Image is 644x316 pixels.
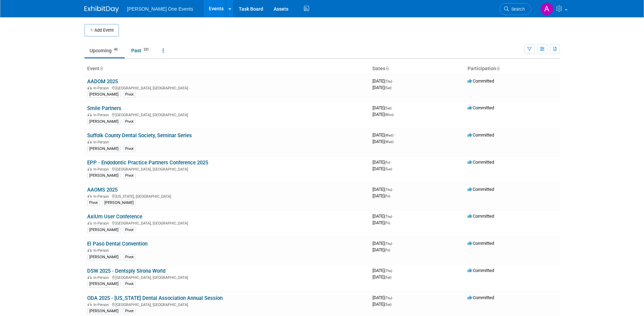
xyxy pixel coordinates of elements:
span: [PERSON_NAME] One Events [127,6,193,12]
span: [DATE] [372,247,390,252]
th: Dates [370,63,465,75]
span: - [393,187,394,192]
span: Committed [468,105,494,110]
span: [DATE] [372,302,391,307]
span: - [393,214,394,219]
span: - [393,295,394,300]
img: In-Person Event [88,113,92,116]
span: (Sat) [385,86,391,90]
div: [US_STATE], [GEOGRAPHIC_DATA] [87,193,367,199]
img: In-Person Event [88,221,92,225]
div: Pivot [123,254,136,260]
span: (Sat) [385,275,391,279]
span: (Fri) [385,248,390,252]
span: - [393,241,394,246]
span: - [393,268,394,273]
span: Committed [468,160,494,165]
th: Participation [465,63,560,75]
div: Pivot [123,308,136,314]
div: Pivot [123,146,136,152]
span: (Thu) [385,296,392,300]
span: [DATE] [372,274,391,280]
span: 49 [112,47,120,52]
div: Pivot [123,119,136,125]
img: In-Person Event [88,194,92,198]
img: In-Person Event [88,167,92,171]
span: In-Person [93,221,111,226]
span: [DATE] [372,166,392,171]
div: [GEOGRAPHIC_DATA], [GEOGRAPHIC_DATA] [87,274,367,280]
div: [PERSON_NAME] [87,173,121,179]
div: [GEOGRAPHIC_DATA], [GEOGRAPHIC_DATA] [87,112,367,117]
div: [PERSON_NAME] [87,308,121,314]
span: Search [509,7,525,12]
a: AADOM 2025 [87,78,118,85]
img: In-Person Event [88,248,92,252]
a: AAOMS 2025 [87,187,117,193]
span: In-Person [93,167,111,172]
span: In-Person [93,303,111,307]
span: [DATE] [372,268,394,273]
span: (Fri) [385,161,390,164]
div: [GEOGRAPHIC_DATA], [GEOGRAPHIC_DATA] [87,166,367,172]
a: ODA 2025 - [US_STATE] Dental Association Annual Session [87,295,223,301]
span: [DATE] [372,78,394,84]
div: [GEOGRAPHIC_DATA], [GEOGRAPHIC_DATA] [87,302,367,307]
span: [DATE] [372,160,392,165]
img: Amanda Bartschi [540,2,553,15]
span: Committed [468,214,494,219]
div: [PERSON_NAME] [87,146,121,152]
a: Suffolk County Dental Society, Seminar Series [87,132,192,139]
button: Add Event [84,24,119,36]
span: Committed [468,187,494,192]
a: Search [500,3,531,15]
img: In-Person Event [88,275,92,279]
div: [PERSON_NAME] [87,119,121,125]
a: Sort by Start Date [385,66,389,71]
div: Pivot [123,227,136,233]
div: Pivot [87,200,100,206]
span: (Thu) [385,269,392,273]
a: DSW 2025 - Dentsply Sirona World [87,268,165,274]
span: [DATE] [372,85,391,90]
span: - [395,132,396,138]
span: In-Person [93,113,111,117]
span: [DATE] [372,112,393,117]
div: [PERSON_NAME] [87,254,121,260]
span: (Sat) [385,106,391,110]
img: In-Person Event [88,140,92,143]
span: - [391,160,392,165]
a: Past231 [126,44,156,57]
img: ExhibitDay [84,6,119,13]
span: - [392,105,393,110]
a: Upcoming49 [84,44,125,57]
a: El Paso Dental Convention [87,241,147,247]
span: (Sun) [385,167,392,171]
span: [DATE] [372,241,394,246]
span: [DATE] [372,105,393,110]
span: (Thu) [385,215,392,218]
a: Smile Partners [87,105,121,111]
span: (Thu) [385,242,392,246]
span: In-Person [93,86,111,90]
span: In-Person [93,248,111,253]
span: [DATE] [372,193,390,198]
span: [DATE] [372,132,396,138]
div: [PERSON_NAME] [87,227,121,233]
span: (Sat) [385,303,391,306]
span: In-Person [93,194,111,199]
span: (Wed) [385,140,393,144]
div: [GEOGRAPHIC_DATA], [GEOGRAPHIC_DATA] [87,85,367,90]
a: EPP - Endodontic Practice Partners Conference 2025 [87,160,208,166]
span: - [393,78,394,84]
span: Committed [468,78,494,84]
span: (Mon) [385,113,393,117]
span: (Thu) [385,188,392,192]
div: Pivot [123,91,136,98]
span: [DATE] [372,220,390,225]
span: (Fri) [385,194,390,198]
div: Pivot [123,173,136,179]
div: [GEOGRAPHIC_DATA], [GEOGRAPHIC_DATA] [87,220,367,226]
span: [DATE] [372,139,393,144]
span: Committed [468,132,494,138]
